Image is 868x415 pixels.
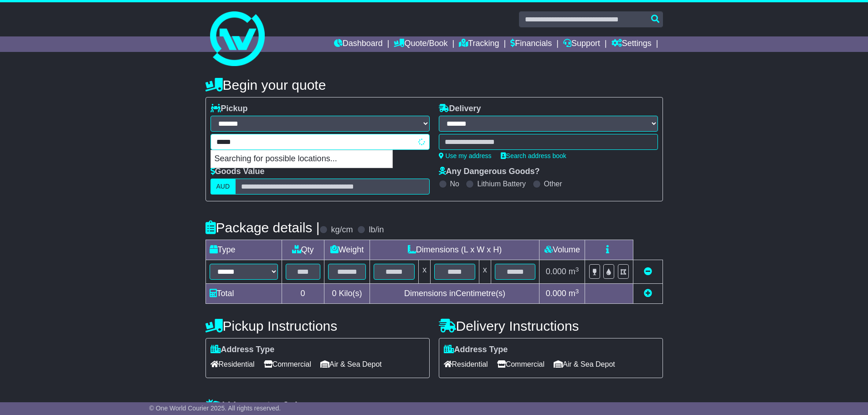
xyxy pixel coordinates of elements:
td: x [419,260,431,284]
span: 0.000 [546,267,566,276]
label: Address Type [211,345,275,355]
td: Kilo(s) [324,284,370,304]
td: 0 [282,284,324,304]
td: Type [205,240,282,260]
td: Dimensions in Centimetre(s) [370,284,539,304]
label: kg/cm [331,225,353,235]
h4: Package details | [205,220,320,235]
label: Address Type [444,345,508,355]
a: Use my address [439,152,492,159]
span: Residential [211,357,255,371]
a: Add new item [644,289,652,298]
span: m [569,289,579,298]
label: Lithium Battery [477,179,526,188]
sup: 3 [575,288,579,295]
a: Quote/Book [394,36,447,52]
span: © One World Courier 2025. All rights reserved. [149,405,281,412]
a: Search address book [501,152,566,159]
td: Weight [324,240,370,260]
label: lb/in [369,225,384,235]
a: Settings [611,36,652,52]
h4: Pickup Instructions [205,318,430,333]
span: Residential [444,357,488,371]
a: Remove this item [644,267,652,276]
sup: 3 [575,266,579,273]
td: Dimensions (L x W x H) [370,240,539,260]
td: Qty [282,240,324,260]
label: Pickup [211,104,248,114]
a: Financials [510,36,552,52]
h4: Warranty & Insurance [205,399,663,414]
p: Searching for possible locations... [211,150,392,168]
span: Commercial [264,357,311,371]
label: Other [544,179,562,188]
label: AUD [211,179,236,195]
span: Air & Sea Depot [554,357,615,371]
h4: Delivery Instructions [439,318,663,333]
td: Total [205,284,282,304]
span: 0 [332,289,336,298]
h4: Begin your quote [205,77,663,92]
a: Tracking [459,36,499,52]
typeahead: Please provide city [211,134,430,150]
span: 0.000 [546,289,566,298]
label: Any Dangerous Goods? [439,167,540,177]
span: Air & Sea Depot [320,357,382,371]
a: Support [563,36,600,52]
a: Dashboard [334,36,383,52]
td: Volume [539,240,585,260]
td: x [479,260,491,284]
label: Delivery [439,104,481,114]
label: Goods Value [211,167,265,177]
span: m [569,267,579,276]
span: Commercial [497,357,544,371]
label: No [450,179,459,188]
